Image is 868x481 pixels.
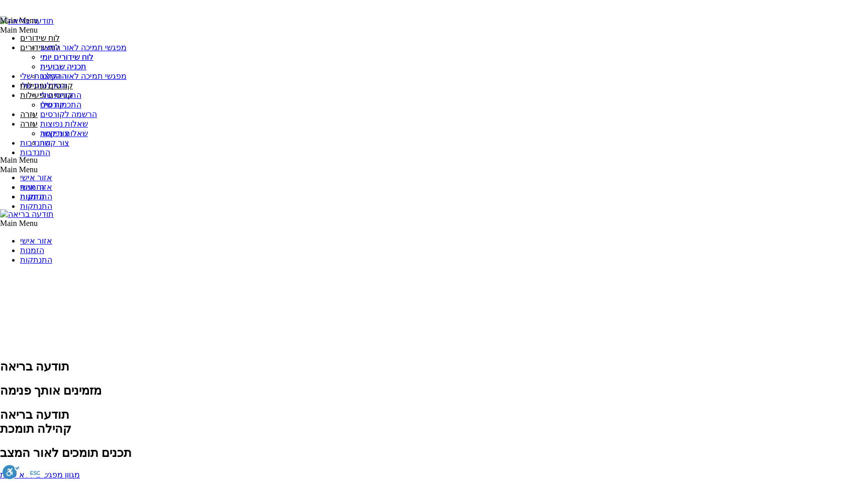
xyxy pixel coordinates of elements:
a: הזמנות [20,183,44,191]
a: התכניות שלי [40,91,81,99]
a: קורסים [40,100,65,109]
a: הזמנות [20,246,44,255]
a: קורסים ופעילות [20,81,73,90]
a: התנתקות [20,256,52,264]
a: שאלות נפוצות [40,119,88,128]
a: צור קשר [40,129,69,138]
a: לוח שידורים [20,34,60,42]
a: אזור אישי [20,173,52,182]
a: ההקלטות שלי [20,72,67,80]
a: התנדבות [20,139,50,147]
a: מפגשי תמיכה לאור המצב [40,43,127,52]
a: עזרה [20,110,38,118]
a: תכניה שבועית [40,62,86,71]
a: אזור אישי [20,236,52,245]
a: התנתקות [20,192,52,201]
a: לוח שידורים יומי [40,53,93,61]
